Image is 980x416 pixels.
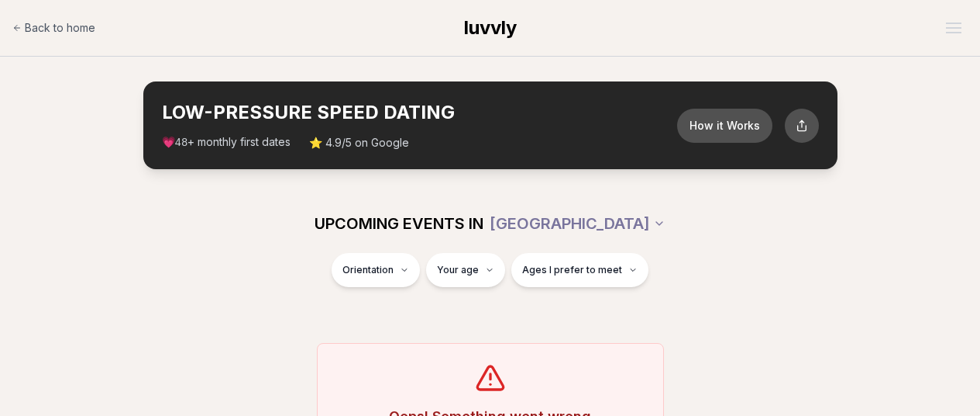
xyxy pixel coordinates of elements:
[677,109,772,143] button: How it Works
[25,20,95,36] span: Back to home
[175,137,188,149] span: 48
[309,135,409,151] span: ⭐ 4.9/5 on Google
[426,253,505,287] button: Your age
[464,16,517,40] a: luvvly
[342,264,394,276] span: Orientation
[332,253,420,287] button: Orientation
[12,12,95,43] a: Back to home
[315,213,483,234] span: UPCOMING EVENTS IN
[464,16,517,39] span: luvvly
[511,253,648,287] button: Ages I prefer to meet
[162,100,677,125] h2: LOW-PRESSURE SPEED DATING
[162,134,291,151] span: 💗 + monthly first dates
[522,264,622,276] span: Ages I prefer to meet
[437,264,479,276] span: Your age
[490,206,665,241] button: [GEOGRAPHIC_DATA]
[940,16,968,40] button: Open menu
